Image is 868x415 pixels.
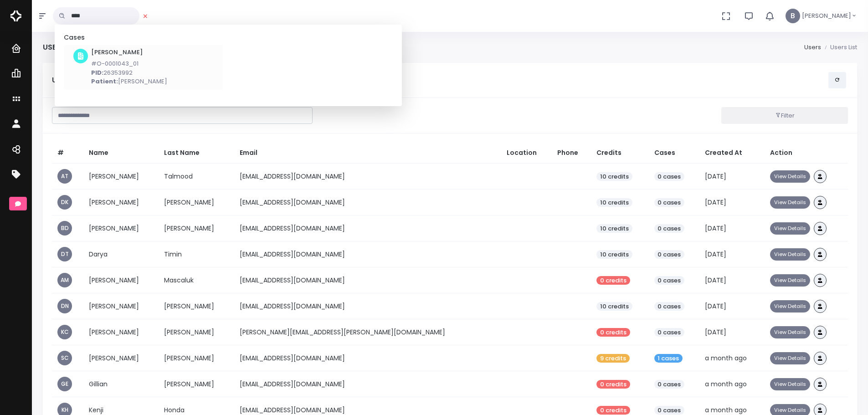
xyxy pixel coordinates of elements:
[821,43,857,52] li: Users List
[591,143,649,164] th: Credits
[91,77,118,86] b: Patient:
[57,195,72,210] span: DK
[699,164,765,190] td: [DATE]
[83,215,159,241] td: [PERSON_NAME]
[83,190,159,215] td: [PERSON_NAME]
[234,164,501,190] td: [EMAIL_ADDRESS][DOMAIN_NAME]
[552,143,591,164] th: Phone
[83,319,159,345] td: [PERSON_NAME]
[699,267,765,293] td: [DATE]
[501,143,552,164] th: Location
[83,143,159,164] th: Name
[596,302,632,311] span: 10 credits
[654,406,685,415] span: 0 cases
[654,198,685,207] span: 0 cases
[770,222,810,235] button: View Details
[596,250,632,259] span: 10 credits
[91,49,167,56] h6: [PERSON_NAME]
[83,293,159,319] td: [PERSON_NAME]
[159,293,234,319] td: [PERSON_NAME]
[596,198,632,207] span: 10 credits
[83,164,159,190] td: [PERSON_NAME]
[159,190,234,215] td: [PERSON_NAME]
[91,77,167,86] p: [PERSON_NAME]
[91,68,167,77] p: 26353992
[699,345,765,371] td: a month ago
[699,319,765,345] td: [DATE]
[83,345,159,371] td: [PERSON_NAME]
[57,325,72,339] span: KC
[654,380,685,389] span: 0 cases
[57,221,72,236] span: BD
[699,190,765,215] td: [DATE]
[699,215,765,241] td: [DATE]
[654,250,685,259] span: 0 cases
[770,352,810,364] button: View Details
[83,241,159,267] td: Darya
[52,76,828,84] h5: Users List
[57,247,72,261] span: DT
[159,143,234,164] th: Last Name
[159,267,234,293] td: Mascaluk
[57,169,72,184] span: AT
[159,241,234,267] td: Timin
[159,164,234,190] td: Talmood
[654,354,683,363] span: 1 cases
[804,43,821,51] a: Users
[57,377,72,391] span: GE
[159,345,234,371] td: [PERSON_NAME]
[699,143,765,164] th: Created At
[699,371,765,397] td: a month ago
[654,224,685,233] span: 0 cases
[234,190,501,215] td: [EMAIL_ADDRESS][DOMAIN_NAME]
[699,293,765,319] td: [DATE]
[596,276,630,285] span: 0 credits
[52,143,83,164] th: #
[159,371,234,397] td: [PERSON_NAME]
[596,380,630,389] span: 0 credits
[765,143,848,164] th: Action
[596,406,630,415] span: 0 credits
[649,143,700,164] th: Cases
[770,300,810,313] button: View Details
[57,299,72,313] span: DN
[596,328,630,337] span: 0 credits
[83,371,159,397] td: Gillian
[770,274,810,287] button: View Details
[57,351,72,365] span: SC
[596,354,630,363] span: 9 credits
[596,172,632,181] span: 10 credits
[654,172,685,181] span: 0 cases
[43,43,82,51] h4: Users List
[699,241,765,267] td: [DATE]
[234,215,501,241] td: [EMAIL_ADDRESS][DOMAIN_NAME]
[234,371,501,397] td: [EMAIL_ADDRESS][DOMAIN_NAME]
[770,378,810,390] button: View Details
[721,107,848,124] button: Filter
[159,215,234,241] td: [PERSON_NAME]
[654,276,685,285] span: 0 cases
[10,6,21,26] img: Logo Horizontal
[770,248,810,261] button: View Details
[83,267,159,293] td: [PERSON_NAME]
[234,319,501,345] td: [PERSON_NAME][EMAIL_ADDRESS][PERSON_NAME][DOMAIN_NAME]
[91,59,167,68] p: #O-0001043_01
[234,345,501,371] td: [EMAIL_ADDRESS][DOMAIN_NAME]
[654,328,685,337] span: 0 cases
[654,302,685,311] span: 0 cases
[596,224,632,233] span: 10 credits
[770,170,810,183] button: View Details
[234,267,501,293] td: [EMAIL_ADDRESS][DOMAIN_NAME]
[234,241,501,267] td: [EMAIL_ADDRESS][DOMAIN_NAME]
[786,9,800,23] span: B
[91,68,103,77] b: PID:
[802,11,851,20] span: [PERSON_NAME]
[64,34,223,41] h5: Cases
[770,326,810,338] button: View Details
[159,319,234,345] td: [PERSON_NAME]
[770,196,810,209] button: View Details
[58,34,398,97] div: scrollable content
[234,143,501,164] th: Email
[57,273,72,287] span: AM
